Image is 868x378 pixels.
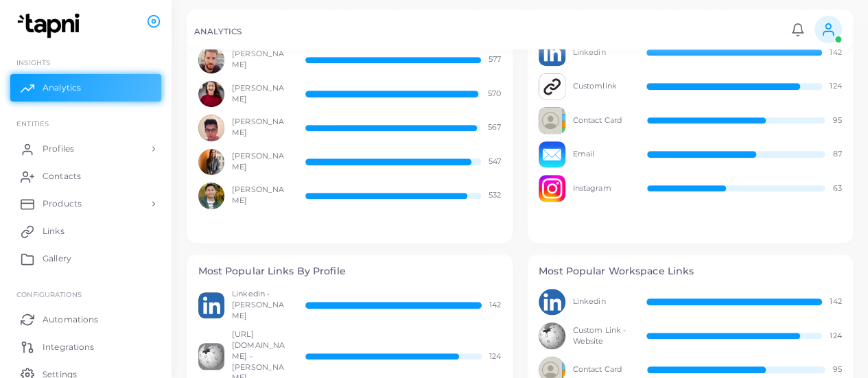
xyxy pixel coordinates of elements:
[573,81,631,92] span: Customlink
[539,175,565,202] img: avatar
[16,119,49,128] span: ENTITIES
[198,265,502,277] h4: Most Popular Links By Profile
[832,149,841,160] span: 87
[232,151,290,173] span: [PERSON_NAME]
[489,190,501,201] span: 532
[232,49,290,71] span: [PERSON_NAME]
[539,73,565,100] img: avatar
[489,156,501,167] span: 547
[43,314,98,326] span: Automations
[539,265,842,277] h4: Most Popular Workspace Links
[43,225,64,237] span: Links
[232,117,290,139] span: [PERSON_NAME]
[10,217,161,245] a: Links
[10,135,161,163] a: Profiles
[489,300,501,311] span: 142
[43,170,81,182] span: Contacts
[198,81,225,108] img: avatar
[232,185,290,206] span: [PERSON_NAME]
[830,331,841,342] span: 124
[573,296,631,307] span: Linkedin
[573,364,632,375] span: Contact Card
[539,289,565,316] img: avatar
[488,88,501,99] span: 570
[573,149,632,160] span: Email
[10,74,161,102] a: Analytics
[198,149,225,176] img: avatar
[43,198,82,210] span: Products
[198,115,225,141] img: avatar
[832,183,841,194] span: 63
[43,341,94,353] span: Integrations
[43,252,71,265] span: Gallery
[16,58,50,67] span: INSIGHTS
[10,333,161,360] a: Integrations
[832,364,841,375] span: 95
[539,107,565,134] img: avatar
[198,182,225,209] img: avatar
[10,305,161,333] a: Automations
[198,292,225,319] img: avatar
[232,289,290,322] span: Linkedin - [PERSON_NAME]
[194,27,242,36] h5: ANALYTICS
[43,143,74,155] span: Profiles
[832,115,841,126] span: 95
[43,82,81,94] span: Analytics
[489,54,501,65] span: 577
[232,83,290,105] span: [PERSON_NAME]
[10,190,161,217] a: Products
[489,351,501,362] span: 124
[573,115,632,126] span: Contact Card
[539,322,565,349] img: avatar
[10,163,161,190] a: Contacts
[830,296,841,307] span: 142
[16,290,82,298] span: Configurations
[10,245,161,272] a: Gallery
[198,343,225,370] img: avatar
[488,122,501,133] span: 567
[573,183,632,194] span: Instagram
[573,325,631,347] span: Custom Link - Website
[539,141,565,168] img: avatar
[12,13,89,38] img: logo
[830,81,841,92] span: 124
[198,47,225,73] img: avatar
